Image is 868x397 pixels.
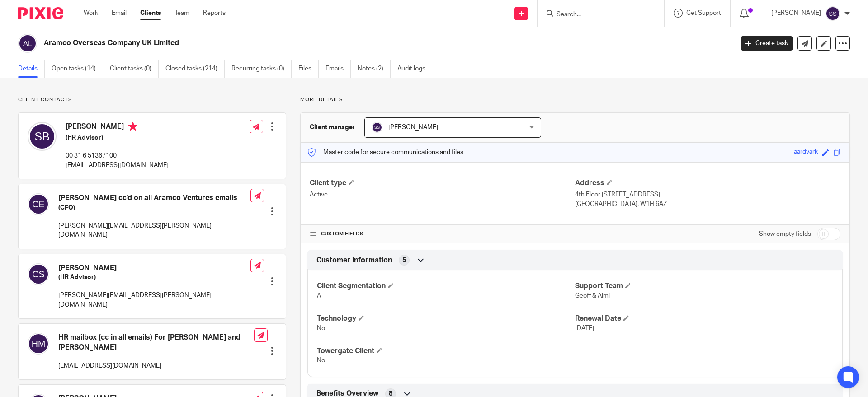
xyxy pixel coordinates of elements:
[575,281,833,291] h4: Support Team
[28,333,49,355] img: svg%3E
[388,124,438,131] span: [PERSON_NAME]
[58,263,250,273] h4: [PERSON_NAME]
[325,60,351,78] a: Emails
[58,291,250,309] p: [PERSON_NAME][EMAIL_ADDRESS][PERSON_NAME][DOMAIN_NAME]
[317,281,575,291] h4: Client Segmentation
[358,60,391,78] a: Notes (2)
[317,325,325,332] span: No
[58,193,250,203] h4: [PERSON_NAME] cc'd on all Aramco Ventures emails
[317,357,325,364] span: No
[44,38,590,48] h2: Aramco Overseas Company UK Limited
[18,60,45,78] a: Details
[402,256,406,265] span: 5
[52,60,103,78] a: Open tasks (14)
[759,229,811,238] label: Show empty fields
[66,122,169,133] h4: [PERSON_NAME]
[298,60,319,78] a: Files
[310,190,575,199] p: Active
[310,178,575,188] h4: Client type
[575,200,840,209] p: [GEOGRAPHIC_DATA], W1H 6AZ
[317,293,321,299] span: A
[66,133,169,142] h5: (HR Advisor)
[203,9,226,18] a: Reports
[165,60,225,78] a: Closed tasks (214)
[575,325,594,332] span: [DATE]
[556,11,637,19] input: Search
[397,60,432,78] a: Audit logs
[140,9,161,18] a: Clients
[28,122,57,151] img: svg%3E
[110,60,159,78] a: Client tasks (0)
[300,96,850,103] p: More details
[175,9,189,18] a: Team
[826,6,840,21] img: svg%3E
[307,148,463,157] p: Master code for secure communications and files
[66,151,169,160] p: 00 31 6 51367100
[317,346,575,356] h4: Towergate Client
[58,333,254,352] h4: HR mailbox (cc in all emails) For [PERSON_NAME] and [PERSON_NAME]
[18,7,63,19] img: Pixie
[575,190,840,199] p: 4th Floor [STREET_ADDRESS]
[741,36,793,51] a: Create task
[84,9,98,18] a: Work
[575,293,610,299] span: Geoff & Aimi
[372,122,382,133] img: svg%3E
[310,123,355,132] h3: Client manager
[310,230,575,238] h4: CUSTOM FIELDS
[794,147,818,158] div: aardvark
[66,161,169,170] p: [EMAIL_ADDRESS][DOMAIN_NAME]
[58,273,250,282] h5: (HR Advisor)
[771,9,821,18] p: [PERSON_NAME]
[28,263,49,285] img: svg%3E
[18,34,37,53] img: svg%3E
[28,193,49,215] img: svg%3E
[128,122,137,131] i: Primary
[18,96,286,103] p: Client contacts
[575,178,840,188] h4: Address
[58,361,254,370] p: [EMAIL_ADDRESS][DOMAIN_NAME]
[317,314,575,323] h4: Technology
[575,314,833,323] h4: Renewal Date
[58,203,250,212] h5: (CFO)
[686,10,721,16] span: Get Support
[316,256,392,265] span: Customer information
[112,9,127,18] a: Email
[231,60,292,78] a: Recurring tasks (0)
[58,221,250,240] p: [PERSON_NAME][EMAIL_ADDRESS][PERSON_NAME][DOMAIN_NAME]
